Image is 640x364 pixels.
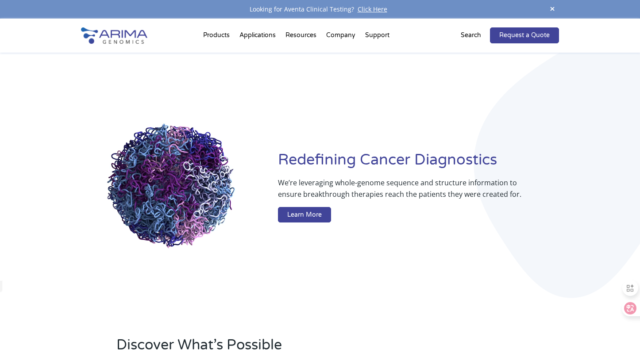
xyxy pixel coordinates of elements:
[116,335,433,362] h2: Discover What’s Possible
[278,177,524,207] p: We’re leveraging whole-genome sequence and structure information to ensure breakthrough therapies...
[461,30,481,41] p: Search
[354,5,391,13] a: Click Here
[278,150,559,177] h1: Redefining Cancer Diagnostics
[81,27,147,44] img: Arima-Genomics-logo
[490,27,559,43] a: Request a Quote
[278,207,331,223] a: Learn More
[81,4,559,15] div: Looking for Aventa Clinical Testing?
